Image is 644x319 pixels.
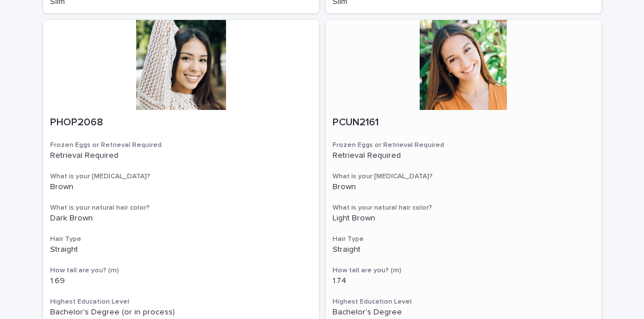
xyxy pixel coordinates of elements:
p: 1.69 [50,276,312,286]
p: Straight [333,245,594,255]
p: Straight [50,245,312,255]
h3: Frozen Eggs or Retrieval Required [333,141,594,150]
p: PCUN2161 [333,117,594,129]
p: PHOP2068 [50,117,312,129]
h3: Highest Education Level [333,297,594,306]
h3: How tall are you? (m) [50,266,312,275]
h3: Frozen Eggs or Retrieval Required [50,141,312,150]
h3: Hair Type [50,235,312,244]
p: Brown [50,182,312,192]
p: 1.74 [333,276,594,286]
h3: How tall are you? (m) [333,266,594,275]
h3: Hair Type [333,235,594,244]
p: Light Brown [333,214,594,223]
h3: What is your natural hair color? [333,203,594,212]
p: Retrieval Required [333,151,594,161]
p: Bachelor's Degree [333,308,594,317]
h3: What is your [MEDICAL_DATA]? [50,172,312,181]
h3: What is your [MEDICAL_DATA]? [333,172,594,181]
p: Brown [333,182,594,192]
p: Bachelor's Degree (or in process) [50,308,312,317]
h3: What is your natural hair color? [50,203,312,212]
p: Retrieval Required [50,151,312,161]
p: Dark Brown [50,214,312,223]
h3: Highest Education Level [50,297,312,306]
